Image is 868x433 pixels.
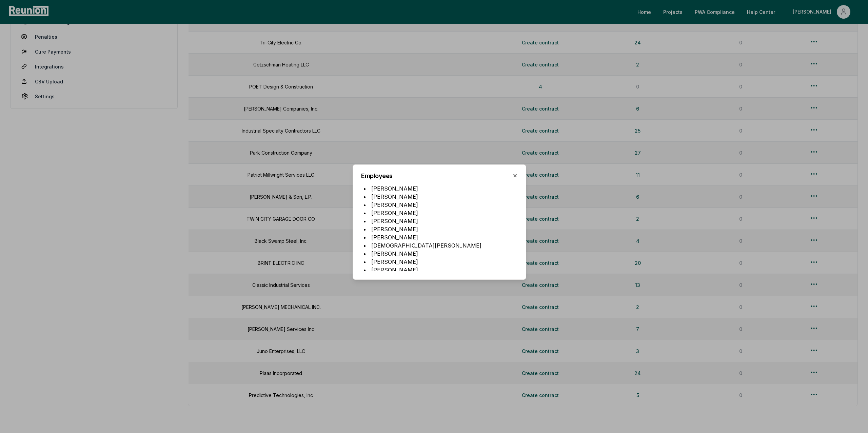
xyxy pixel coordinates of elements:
[364,241,518,250] li: [DEMOGRAPHIC_DATA][PERSON_NAME]
[364,209,518,217] li: [PERSON_NAME]
[364,250,518,258] li: [PERSON_NAME]
[364,201,518,209] li: [PERSON_NAME]
[361,173,518,179] h2: Employees
[364,184,518,193] li: [PERSON_NAME]
[364,225,518,233] li: [PERSON_NAME]
[364,217,518,225] li: [PERSON_NAME]
[364,233,518,241] li: [PERSON_NAME]
[364,266,518,274] li: [PERSON_NAME]
[364,193,518,201] li: [PERSON_NAME]
[364,258,518,266] li: [PERSON_NAME]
